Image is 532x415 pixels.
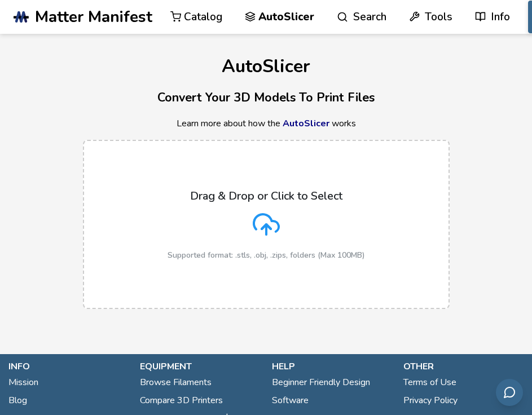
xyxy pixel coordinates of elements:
a: Terms of Use [403,373,456,391]
a: Privacy Policy [403,391,458,409]
p: other [403,360,524,373]
a: AutoSlicer [283,117,329,130]
button: Send feedback via email [496,379,523,406]
a: Compare 3D Printers [140,391,223,409]
a: Browse Filaments [140,373,212,391]
a: Mission [8,373,38,391]
a: Beginner Friendly Design Software [272,373,392,409]
p: help [272,360,392,373]
p: info [8,360,129,373]
p: Supported format: .stls, .obj, .zips, folders (Max 100MB) [168,251,365,260]
p: equipment [140,360,260,373]
a: Blog [8,391,27,409]
span: Matter Manifest [35,8,152,26]
p: Drag & Drop or Click to Select [190,189,342,202]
